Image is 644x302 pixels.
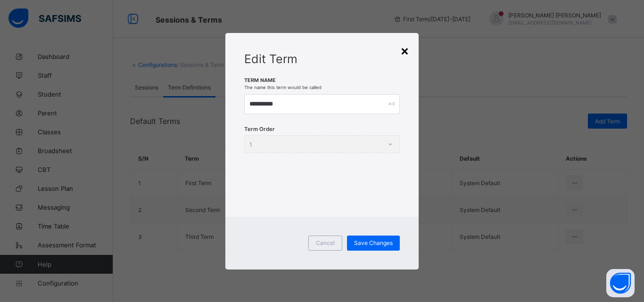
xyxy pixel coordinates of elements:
div: × [400,42,409,58]
span: Save Changes [354,239,393,246]
span: The name this term would be called [244,85,322,90]
button: Open asap [606,269,635,297]
span: Term Order [244,126,275,132]
span: Edit Term [244,52,297,66]
span: Cancel [316,239,335,246]
label: Term name [244,77,322,83]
